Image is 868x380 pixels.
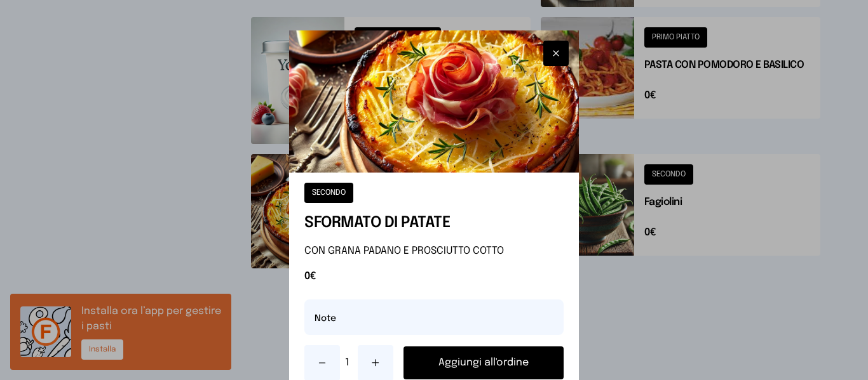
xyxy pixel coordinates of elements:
[289,30,578,173] img: SFORMATO DI PATATE
[403,346,563,379] button: Aggiungi all'ordine
[304,183,353,203] button: SECONDO
[345,355,353,370] span: 1
[304,213,563,233] h1: SFORMATO DI PATATE
[304,269,563,284] span: 0€
[304,244,563,259] p: CON GRANA PADANO E PROSCIUTTO COTTO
